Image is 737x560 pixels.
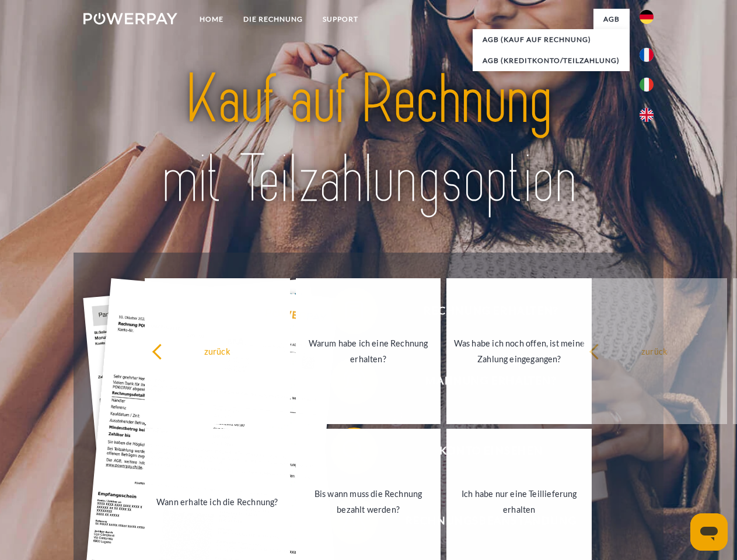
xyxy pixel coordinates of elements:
[593,9,630,30] a: agb
[589,343,720,359] div: zurück
[473,50,630,71] a: AGB (Kreditkonto/Teilzahlung)
[473,29,630,50] a: AGB (Kauf auf Rechnung)
[446,278,592,424] a: Was habe ich noch offen, ist meine Zahlung eingegangen?
[303,335,434,367] div: Warum habe ich eine Rechnung erhalten?
[190,9,233,30] a: Home
[640,10,654,24] img: de
[233,9,313,30] a: DIE RECHNUNG
[640,78,654,92] img: it
[303,486,434,517] div: Bis wann muss die Rechnung bezahlt werden?
[453,335,585,367] div: Was habe ich noch offen, ist meine Zahlung eingegangen?
[453,486,585,517] div: Ich habe nur eine Teillieferung erhalten
[152,494,283,509] div: Wann erhalte ich die Rechnung?
[313,9,368,30] a: SUPPORT
[640,108,654,122] img: en
[152,343,283,359] div: zurück
[690,513,728,551] iframe: Schaltfläche zum Öffnen des Messaging-Fensters
[111,56,626,223] img: title-powerpay_de.svg
[640,48,654,62] img: fr
[83,13,177,24] img: logo-powerpay-white.svg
